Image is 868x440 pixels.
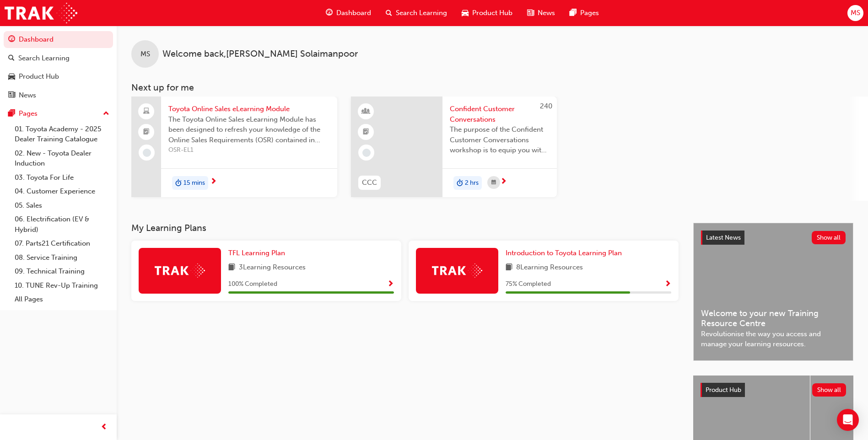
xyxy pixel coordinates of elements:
[527,7,534,19] span: news-icon
[812,231,846,244] button: Show all
[450,124,550,156] span: The purpose of the Confident Customer Conversations workshop is to equip you with tools to commun...
[8,73,15,81] span: car-icon
[326,7,333,19] span: guage-icon
[520,4,562,22] a: news-iconNews
[18,53,70,64] div: Search Learning
[706,234,741,241] span: Latest News
[506,249,622,257] span: Introduction to Toyota Learning Plan
[706,386,741,394] span: Product Hub
[131,223,679,233] h3: My Learning Plans
[11,122,113,146] a: 01. Toyota Academy - 2025 Dealer Training Catalogue
[168,114,330,145] span: The Toyota Online Sales eLearning Module has been designed to refresh your knowledge of the Onlin...
[239,262,306,274] span: 3 Learning Resources
[11,279,113,293] a: 10. TUNE Rev-Up Training
[117,82,868,93] h3: Next up for me
[570,7,577,19] span: pages-icon
[143,126,150,138] span: booktick-icon
[506,279,551,290] span: 75 % Completed
[8,110,15,118] span: pages-icon
[5,3,77,23] img: Trak
[4,105,113,122] button: Pages
[457,177,463,189] span: duration-icon
[362,149,371,157] span: learningRecordVerb_NONE-icon
[19,108,38,119] div: Pages
[396,8,447,18] span: Search Learning
[11,251,113,265] a: 08. Service Training
[162,49,358,59] span: Welcome back , [PERSON_NAME] Solaimanpoor
[168,145,330,156] span: OSR-EL1
[580,8,599,18] span: Pages
[19,90,36,101] div: News
[386,7,392,19] span: search-icon
[143,149,151,157] span: learningRecordVerb_NONE-icon
[140,49,150,59] span: MS
[351,97,557,197] a: 240CCCConfident Customer ConversationsThe purpose of the Confident Customer Conversations worksho...
[318,4,378,22] a: guage-iconDashboard
[506,248,625,258] a: Introduction to Toyota Learning Plan
[454,4,520,22] a: car-iconProduct Hub
[228,249,285,257] span: TFL Learning Plan
[4,68,113,85] a: Product Hub
[693,223,853,361] a: Latest NewsShow allWelcome to your new Training Resource CentreRevolutionise the way you access a...
[540,102,552,110] span: 240
[500,178,507,186] span: next-icon
[4,50,113,67] a: Search Learning
[516,262,583,274] span: 8 Learning Resources
[362,177,377,188] span: CCC
[363,126,369,138] span: booktick-icon
[387,280,394,289] span: Show Progress
[491,177,496,188] span: calendar-icon
[11,171,113,185] a: 03. Toyota For Life
[11,199,113,213] a: 05. Sales
[101,422,108,433] span: prev-icon
[506,262,512,274] span: book-icon
[378,4,454,22] a: search-iconSearch Learning
[847,5,863,21] button: MS
[11,236,113,251] a: 07. Parts21 Certification
[387,279,394,290] button: Show Progress
[210,178,217,186] span: next-icon
[812,383,846,397] button: Show all
[701,231,846,245] a: Latest NewsShow all
[228,279,277,290] span: 100 % Completed
[175,177,182,189] span: duration-icon
[228,262,235,274] span: book-icon
[155,263,205,278] img: Trak
[183,178,205,188] span: 15 mins
[168,104,330,114] span: Toyota Online Sales eLearning Module
[228,248,289,258] a: TFL Learning Plan
[11,146,113,171] a: 02. New - Toyota Dealer Induction
[19,71,59,82] div: Product Hub
[462,7,469,19] span: car-icon
[4,29,113,105] button: DashboardSearch LearningProduct HubNews
[465,178,479,188] span: 2 hrs
[11,264,113,279] a: 09. Technical Training
[11,184,113,199] a: 04. Customer Experience
[131,97,337,197] a: Toyota Online Sales eLearning ModuleThe Toyota Online Sales eLearning Module has been designed to...
[432,263,482,278] img: Trak
[837,409,859,431] div: Open Intercom Messenger
[103,108,109,120] span: up-icon
[11,212,113,236] a: 06. Electrification (EV & Hybrid)
[336,8,371,18] span: Dashboard
[11,292,113,306] a: All Pages
[851,8,860,18] span: MS
[538,8,555,18] span: News
[4,87,113,104] a: News
[664,280,671,289] span: Show Progress
[8,91,15,100] span: news-icon
[363,106,369,118] span: learningResourceType_INSTRUCTOR_LED-icon
[4,31,113,48] a: Dashboard
[472,8,512,18] span: Product Hub
[143,106,150,118] span: laptop-icon
[701,329,846,349] span: Revolutionise the way you access and manage your learning resources.
[8,36,15,44] span: guage-icon
[701,383,846,397] a: Product HubShow all
[8,54,15,63] span: search-icon
[450,104,550,124] span: Confident Customer Conversations
[701,308,846,329] span: Welcome to your new Training Resource Centre
[562,4,606,22] a: pages-iconPages
[664,279,671,290] button: Show Progress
